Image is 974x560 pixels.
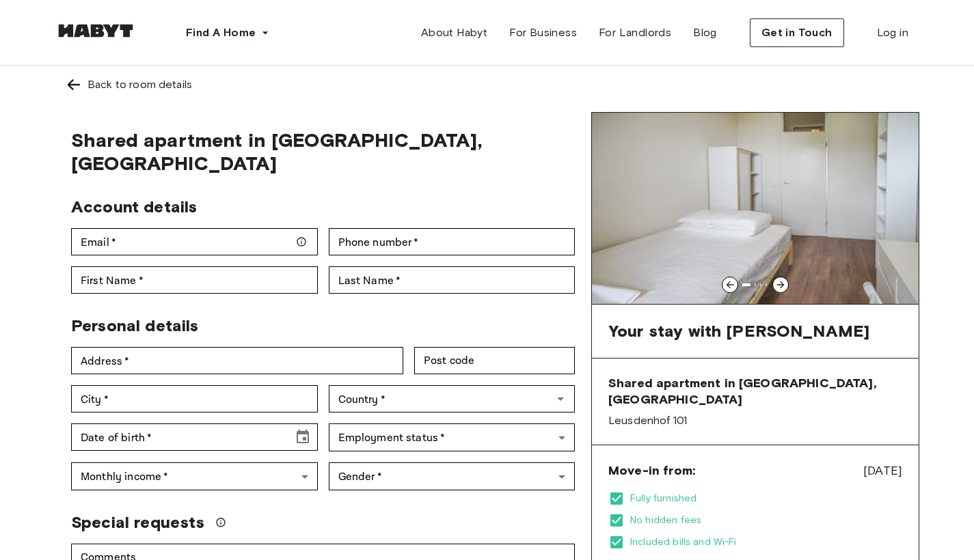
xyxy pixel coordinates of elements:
[588,19,682,46] a: For Landlords
[71,512,204,533] span: Special requests
[630,535,902,549] span: Included bills and Wi-Fi
[215,517,226,528] svg: We'll do our best to accommodate your request, but please note we can't guarantee it will be poss...
[551,389,570,408] button: Open
[71,266,318,294] div: First Name
[761,25,833,41] span: Get in Touch
[599,25,671,41] span: For Landlords
[329,266,576,294] div: Last Name
[186,25,256,41] span: Find A Home
[410,19,498,46] a: About Habyt
[682,19,728,46] a: Blog
[296,236,307,247] svg: Make sure your email is correct — we'll send your booking details there.
[608,375,902,408] span: Shared apartment in [GEOGRAPHIC_DATA], [GEOGRAPHIC_DATA]
[175,19,280,46] button: Find A Home
[71,228,318,255] div: Email
[414,347,575,374] div: Post code
[592,113,919,304] img: Image of the room
[498,19,588,46] a: For Business
[55,66,919,104] a: Left pointing arrowBack to room details
[87,76,192,93] div: Back to room details
[421,25,487,41] span: About Habyt
[71,347,403,374] div: Address
[71,128,575,175] span: Shared apartment in [GEOGRAPHIC_DATA], [GEOGRAPHIC_DATA]
[289,423,316,451] button: Choose date
[71,197,197,216] span: Account details
[608,413,902,428] span: Leusdenhof 101
[509,25,577,41] span: For Business
[71,385,318,412] div: City
[55,24,137,38] img: Habyt
[71,316,198,335] span: Personal details
[66,76,82,93] img: Left pointing arrow
[630,492,902,505] span: Fully furnished
[608,321,869,341] span: Your stay with [PERSON_NAME]
[329,228,576,255] div: Phone number
[866,19,919,46] a: Log in
[608,462,695,479] span: Move-in from:
[630,514,902,527] span: No hidden fees
[863,462,902,479] span: [DATE]
[750,18,844,47] button: Get in Touch
[693,25,717,41] span: Blog
[877,25,908,41] span: Log in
